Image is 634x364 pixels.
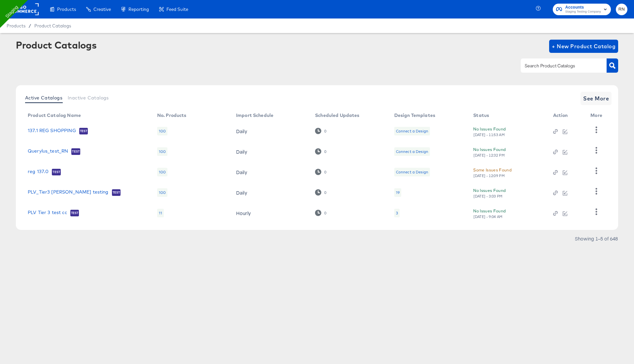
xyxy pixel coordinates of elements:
[112,190,121,195] span: Test
[548,110,585,121] th: Action
[34,23,71,28] a: Product Catalogs
[231,162,310,182] td: Daily
[394,209,400,217] div: 3
[25,23,34,28] span: /
[396,210,398,216] div: 3
[324,170,327,174] div: 0
[28,169,49,175] a: reg 137.0
[315,113,360,118] div: Scheduled Updates
[523,62,594,70] input: Search Product Catalogs
[166,7,188,12] span: Feed Suite
[394,168,430,176] div: Connect a Design
[396,149,428,154] div: Connect a Design
[324,149,327,154] div: 0
[231,121,310,141] td: Daily
[618,6,625,13] span: RN
[157,127,167,135] div: 100
[28,189,109,196] a: PLV_Tier3 [PERSON_NAME] testing
[315,210,327,216] div: 0
[549,40,618,53] button: + New Product Catalog
[25,95,62,100] span: Active Catalogs
[79,128,88,134] span: Test
[28,148,68,155] a: Querylus_test_RN
[315,148,327,155] div: 0
[616,4,627,15] button: RN
[16,40,96,50] div: Product Catalogs
[93,7,111,12] span: Creative
[552,42,616,51] span: + New Product Catalog
[68,95,109,100] span: Inactive Catalogs
[7,23,25,28] span: Products
[575,236,618,241] div: Showing 1–5 of 648
[565,9,601,15] span: Staging Testing Company
[315,189,327,196] div: 0
[583,94,609,103] span: See More
[468,110,547,121] th: Status
[70,210,79,216] span: Test
[585,110,610,121] th: More
[396,128,428,134] div: Connect a Design
[396,190,400,195] div: 19
[473,166,511,173] div: Some Issues Found
[565,4,601,11] span: Accounts
[394,113,435,118] div: Design Templates
[396,169,428,175] div: Connect a Design
[52,169,61,175] span: Test
[231,203,310,223] td: Hourly
[324,129,327,133] div: 0
[315,169,327,175] div: 0
[157,188,167,197] div: 100
[157,113,187,118] div: No. Products
[157,209,164,217] div: 11
[28,113,81,118] div: Product Catalog Name
[394,127,430,135] div: Connect a Design
[231,141,310,162] td: Daily
[28,210,67,216] a: PLV Tier 3 test cc
[553,4,611,15] button: AccountsStaging Testing Company
[581,92,612,105] button: See More
[324,211,327,215] div: 0
[28,128,76,134] a: 137.1 REG SHOPPING
[57,7,76,12] span: Products
[394,147,430,156] div: Connect a Design
[231,182,310,203] td: Daily
[473,173,505,178] div: [DATE] - 12:09 PM
[236,113,273,118] div: Import Schedule
[128,7,149,12] span: Reporting
[71,149,80,154] span: Test
[315,128,327,134] div: 0
[157,168,167,176] div: 100
[324,190,327,195] div: 0
[157,147,167,156] div: 100
[394,188,401,197] div: 19
[473,166,511,178] button: Some Issues Found[DATE] - 12:09 PM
